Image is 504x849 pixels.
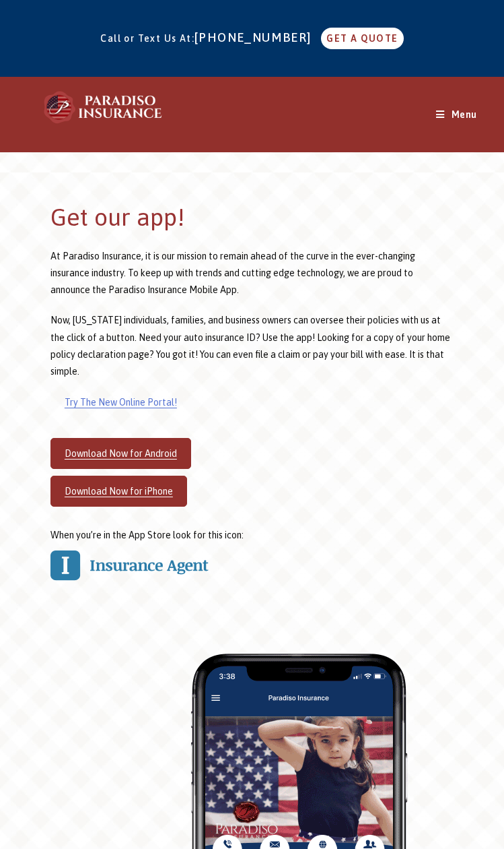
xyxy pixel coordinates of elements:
a: GET A QUOTE [321,28,403,49]
p: Now, [US_STATE] individuals, families, and business owners can oversee their policies with us at ... [50,312,454,380]
img: Paradiso Insurance [40,90,167,125]
h2: Get our app! [50,200,454,234]
p: At Paradiso Insurance, it is our mission to remain ahead of the curve in the ever-changing insura... [50,248,454,299]
a: Download Now for iPhone [50,476,187,507]
a: Mobile Menu [436,109,477,120]
span: Call or Text Us At: [100,33,194,44]
a: Download Now for Android [50,438,191,469]
p: When you’re in the App Store look for this icon: [50,527,454,544]
a: Try The New Online Portal! [50,387,191,418]
a: [PHONE_NUMBER] [194,30,318,44]
span: Menu [447,109,477,120]
img: IA Logo [50,551,209,581]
